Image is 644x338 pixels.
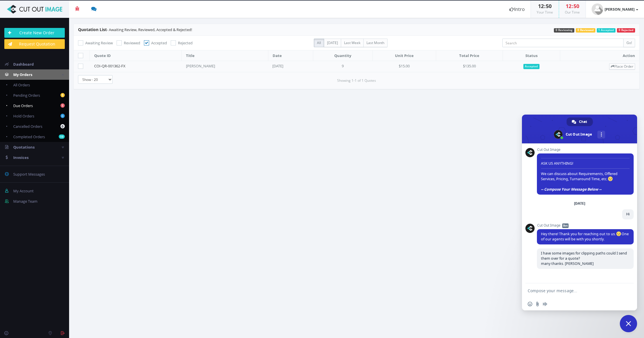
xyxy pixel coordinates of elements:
span: Rejected [178,40,193,45]
label: [DATE] [324,39,341,47]
td: 9 [313,61,373,72]
label: Last Month [363,39,387,47]
span: Quantity [334,53,351,58]
b: 0 [60,124,65,128]
a: Close chat [620,315,637,332]
th: Quote ID [90,50,182,61]
span: Cut Out Image [537,148,634,152]
img: Cut Out Image [4,5,65,14]
span: Invoices [13,155,29,160]
span: Due Orders [13,103,33,108]
span: - Awaiting Review, Reviewed, Accepted & Rejected! [78,27,192,32]
div: [DATE] [574,202,585,205]
strong: [PERSON_NAME] [605,7,634,12]
span: Accepted [151,40,167,45]
span: Send a file [535,302,540,306]
input: Search [502,39,624,47]
textarea: Compose your message... [528,283,620,298]
span: Awaiting Review [85,40,113,45]
td: $135.00 [436,61,503,72]
span: : [544,3,546,10]
small: Your Time [537,10,553,15]
span: I have some images for clipping paths could I send them over for a quote? many thanks. [PERSON_NAME] [541,251,627,266]
b: 0 [60,114,65,118]
span: : [571,3,573,10]
span: 50 [573,3,579,10]
span: Manage Team [13,199,37,204]
span: Unit Price [395,53,414,58]
span: 0 Rejected [617,28,635,33]
span: Hi [626,212,630,217]
span: Cancelled Orders [13,124,42,129]
label: All [314,39,324,47]
span: Cut Out Image [537,223,634,227]
a: Intro [504,1,531,18]
a: Place Order [609,63,635,70]
span: Quotation List [78,27,107,32]
span: Quotations [13,145,35,150]
th: Status [503,50,560,61]
b: 1 [60,93,65,97]
a: Chat [567,117,593,126]
span: Completed Orders [13,134,45,139]
a: COI-QR-001362-FX [94,63,126,69]
a: Create New Order [4,28,65,38]
span: Pending Orders [13,93,40,98]
span: Reviewed [124,40,140,45]
div: [PERSON_NAME] [186,63,244,69]
span: My Account [13,188,34,193]
button: Go! [623,39,635,47]
span: ASK US ANYTHING! We can discuss about Requirements, Offered Services, Pricing, Turnaround Time, etc. [541,156,630,192]
label: Last Week [341,39,364,47]
span: Insert an emoji [528,302,532,306]
span: 50 [546,3,552,10]
span: 0 Reviewed [576,28,595,33]
span: 1 Accepted [597,28,616,33]
span: -- Compose Your Message Below -- [541,187,601,192]
span: Dashboard [13,62,34,67]
span: Bot [562,223,569,228]
span: Hey there! Thank you for reaching out to us. One of our agents will be with you shortly. [541,231,629,242]
span: Total Price [459,53,479,58]
span: Support Messages [13,172,45,177]
a: Request Quotation [4,39,65,49]
img: user_default.jpg [592,3,603,15]
span: Accepted [523,64,540,69]
span: 0 Reviewing [554,28,574,33]
th: Title [182,50,268,61]
b: 1 [60,103,65,108]
small: Showing 1-1 of 1 Quotes [337,78,376,83]
span: All Orders [13,82,30,88]
span: Hold Orders [13,113,34,119]
td: $15.00 [373,61,436,72]
span: 12 [566,3,571,10]
b: 19 [59,134,65,139]
td: [DATE] [268,61,313,72]
span: My Orders [13,72,32,77]
a: [PERSON_NAME] [586,1,644,18]
span: Audio message [543,302,547,306]
th: Date [268,50,313,61]
span: 12 [538,3,544,10]
th: Action [560,50,639,61]
span: Chat [579,117,587,126]
small: Our Time [565,10,580,15]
